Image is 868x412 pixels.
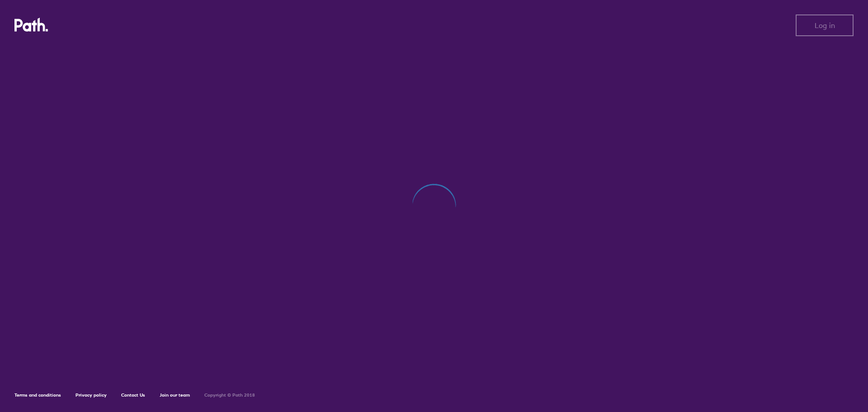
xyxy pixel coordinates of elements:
[160,392,190,398] a: Join our team
[14,392,61,398] a: Terms and conditions
[121,392,145,398] a: Contact Us
[204,393,255,398] h6: Copyright © Path 2018
[796,14,854,36] button: Log in
[75,392,107,398] a: Privacy policy
[815,21,835,29] span: Log in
